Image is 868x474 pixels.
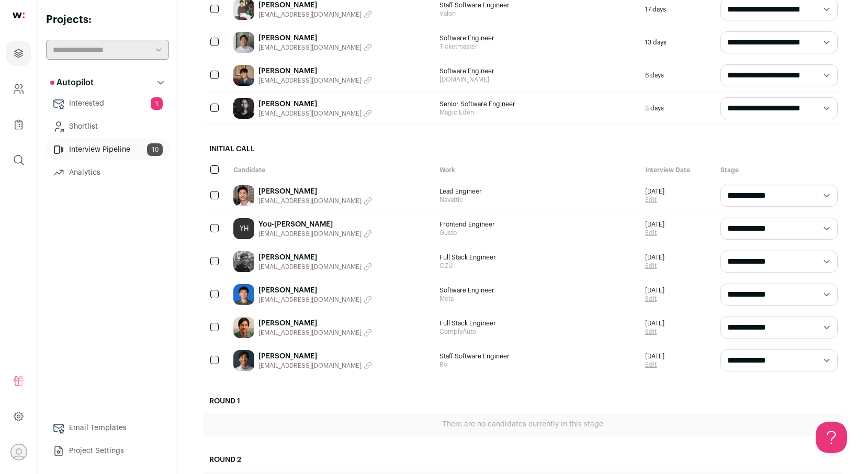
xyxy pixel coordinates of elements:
[233,98,254,119] img: 28c97b38dd718d371e23463a200974bf9c49609bc4914d4d476dcd95bf181f27
[46,162,169,183] a: Analytics
[233,284,254,305] img: e0b610e62f83f99bdecaaa9e47d55ab775a85ab2af681cefd85801e11de5d59a.jpg
[439,42,635,51] span: Ticketmaster
[439,220,635,229] span: Frontend Engineer
[439,196,635,204] span: Navattic
[258,230,372,238] button: [EMAIL_ADDRESS][DOMAIN_NAME]
[233,32,254,53] img: 83414f1c729d7feb958c99296f743c35c9aaee057fb6847baaa46270929b9532.jpg
[203,138,843,161] h2: Initial Call
[258,66,372,76] a: [PERSON_NAME]
[434,161,640,179] div: Work
[258,43,372,52] button: [EMAIL_ADDRESS][DOMAIN_NAME]
[439,328,635,336] span: ComplyAuto
[258,76,362,85] span: [EMAIL_ADDRESS][DOMAIN_NAME]
[715,161,843,179] div: Stage
[203,448,843,471] h2: Round 2
[258,10,372,19] button: [EMAIL_ADDRESS][DOMAIN_NAME]
[50,76,94,89] p: Autopilot
[645,196,664,204] a: Edit
[258,329,362,337] span: [EMAIL_ADDRESS][DOMAIN_NAME]
[439,295,635,303] span: Meta
[233,185,254,206] img: 59ed3fc80484580fbdffb3e4f54e1169ca3106cb8b0294332848d742d69c8990
[258,362,372,370] button: [EMAIL_ADDRESS][DOMAIN_NAME]
[258,33,372,43] a: [PERSON_NAME]
[439,34,635,42] span: Software Engineer
[46,13,169,27] h2: Projects:
[233,251,254,272] img: b10ac46559877586e82314c18dd7d030ec63994f956c5cc73d992b15c97faae5
[439,286,635,295] span: Software Engineer
[46,93,169,114] a: Interested1
[640,26,715,59] div: 13 days
[147,143,163,156] span: 10
[258,318,372,329] a: [PERSON_NAME]
[258,263,372,271] button: [EMAIL_ADDRESS][DOMAIN_NAME]
[645,286,664,295] span: [DATE]
[258,76,372,85] button: [EMAIL_ADDRESS][DOMAIN_NAME]
[10,444,27,460] button: Open dropdown
[640,161,715,179] div: Interview Date
[439,352,635,360] span: Staff Software Engineer
[439,9,635,18] span: Valon
[645,328,664,336] a: Edit
[640,59,715,92] div: 6 days
[233,317,254,338] img: 86e429f9db33411b61b09af523819ddee8e1336921d73d877350f0717cf6d31c.jpg
[645,262,664,270] a: Edit
[258,230,362,238] span: [EMAIL_ADDRESS][DOMAIN_NAME]
[439,100,635,108] span: Senior Software Engineer
[258,252,372,263] a: [PERSON_NAME]
[258,296,372,304] button: [EMAIL_ADDRESS][DOMAIN_NAME]
[46,139,169,160] a: Interview Pipeline10
[46,441,169,461] a: Project Settings
[439,229,635,237] span: Gusto
[6,112,31,137] a: Company Lists
[645,187,664,196] span: [DATE]
[439,75,635,84] span: [DOMAIN_NAME]
[258,285,372,296] a: [PERSON_NAME]
[439,253,635,262] span: Full Stack Engineer
[203,390,843,413] h2: Round 1
[258,329,372,337] button: [EMAIL_ADDRESS][DOMAIN_NAME]
[46,72,169,93] button: Autopilot
[13,13,25,18] img: wellfound-shorthand-0d5821cbd27db2630d0214b213865d53afaa358527fdda9d0ea32b1df1b89c2c.svg
[258,10,362,19] span: [EMAIL_ADDRESS][DOMAIN_NAME]
[233,350,254,371] img: fa222d3f2e4d531eb300180b0508864689a9f49989d0978265e55b3cf4435c86.jpg
[645,352,664,360] span: [DATE]
[439,67,635,75] span: Software Engineer
[258,197,372,205] button: [EMAIL_ADDRESS][DOMAIN_NAME]
[233,65,254,86] img: 6e51e200a9253595802682ae1878de0ad08973317b4abe0f0c4816a3e08c4960.jpg
[439,1,635,9] span: Staff Software Engineer
[258,263,362,271] span: [EMAIL_ADDRESS][DOMAIN_NAME]
[258,43,362,52] span: [EMAIL_ADDRESS][DOMAIN_NAME]
[258,362,362,370] span: [EMAIL_ADDRESS][DOMAIN_NAME]
[6,76,31,101] a: Company and ATS Settings
[816,422,847,453] iframe: Toggle Customer Support
[645,319,664,328] span: [DATE]
[203,413,843,436] div: There are no candidates currently in this stage
[258,351,372,362] a: [PERSON_NAME]
[645,253,664,262] span: [DATE]
[645,220,664,229] span: [DATE]
[645,295,664,303] a: Edit
[233,218,254,239] a: YH
[439,187,635,196] span: Lead Engineer
[645,229,664,237] a: Edit
[258,109,362,118] span: [EMAIL_ADDRESS][DOMAIN_NAME]
[640,92,715,125] div: 3 days
[258,109,372,118] button: [EMAIL_ADDRESS][DOMAIN_NAME]
[258,219,372,230] a: You-[PERSON_NAME]
[258,296,362,304] span: [EMAIL_ADDRESS][DOMAIN_NAME]
[46,417,169,438] a: Email Templates
[258,197,362,205] span: [EMAIL_ADDRESS][DOMAIN_NAME]
[151,97,163,110] span: 1
[258,186,372,197] a: [PERSON_NAME]
[439,360,635,369] span: Ro
[439,262,635,270] span: OZU
[439,108,635,117] span: Magic Eden
[258,99,372,109] a: [PERSON_NAME]
[439,319,635,328] span: Full Stack Engineer
[46,116,169,137] a: Shortlist
[6,41,31,66] a: Projects
[645,360,664,369] a: Edit
[228,161,434,179] div: Candidate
